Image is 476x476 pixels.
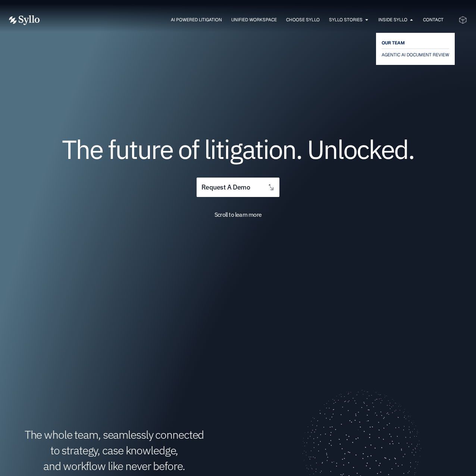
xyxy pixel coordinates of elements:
[329,16,363,23] a: Syllo Stories
[214,211,262,218] span: Scroll to learn more
[378,16,407,23] a: Inside Syllo
[197,178,279,197] a: request a demo
[54,16,444,24] div: Menu Toggle
[382,50,449,59] a: AGENTIC AI DOCUMENT REVIEW
[54,16,444,24] nav: Menu
[423,16,444,23] a: Contact
[382,38,405,47] span: OUR TEAM
[54,137,422,162] h1: The future of litigation. Unlocked.
[171,16,222,23] a: AI Powered Litigation
[382,38,449,47] a: OUR TEAM
[201,184,250,191] span: request a demo
[286,16,320,23] a: Choose Syllo
[231,16,277,23] a: Unified Workspace
[9,427,219,474] h1: The whole team, seamlessly connected to strategy, case knowledge, and workflow like never before.
[9,15,40,25] img: Vector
